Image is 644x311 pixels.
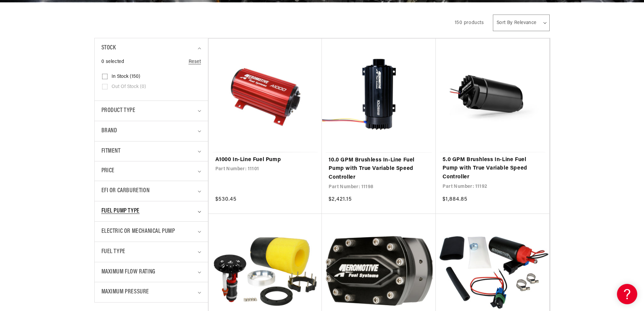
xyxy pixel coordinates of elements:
[101,242,201,262] summary: Fuel Type (0 selected)
[101,161,201,181] summary: Price
[101,147,121,156] span: Fitment
[101,106,136,116] span: Product type
[101,38,201,58] summary: Stock (0 selected)
[215,156,315,164] a: A1000 In-Line Fuel Pump
[101,181,201,201] summary: EFI or Carburetion (0 selected)
[101,227,175,237] span: Electric or Mechanical Pump
[101,262,201,282] summary: Maximum Flow Rating (0 selected)
[101,282,201,302] summary: Maximum Pressure (0 selected)
[101,222,201,242] summary: Electric or Mechanical Pump (0 selected)
[101,43,116,53] span: Stock
[112,74,140,80] span: In stock (150)
[101,101,201,121] summary: Product type (0 selected)
[101,267,156,277] span: Maximum Flow Rating
[101,287,149,297] span: Maximum Pressure
[329,156,429,182] a: 10.0 GPM Brushless In-Line Fuel Pump with True Variable Speed Controller
[101,141,201,161] summary: Fitment (0 selected)
[455,20,484,25] span: 150 products
[101,186,150,196] span: EFI or Carburetion
[101,121,201,141] summary: Brand (0 selected)
[101,206,140,216] span: Fuel Pump Type
[101,201,201,221] summary: Fuel Pump Type (0 selected)
[101,126,117,136] span: Brand
[189,58,201,66] a: Reset
[443,156,543,182] a: 5.0 GPM Brushless In-Line Fuel Pump with True Variable Speed Controller
[101,58,124,66] span: 0 selected
[101,166,115,176] span: Price
[101,247,125,257] span: Fuel Type
[112,84,146,90] span: Out of stock (0)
